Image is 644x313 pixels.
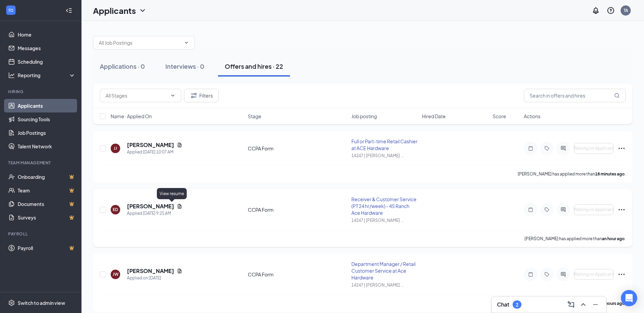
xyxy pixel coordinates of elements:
svg: Notifications [592,6,600,15]
svg: ChevronUp [579,300,587,309]
a: Job Postings [18,126,76,140]
span: Score [493,113,506,120]
span: Job posting [351,113,377,120]
div: CCPA Form [248,145,348,152]
svg: MagnifyingGlass [614,93,620,98]
b: 18 minutes ago [595,171,625,176]
div: CCPA Form [248,206,348,213]
a: SurveysCrown [18,211,76,224]
svg: Document [177,204,182,209]
button: Waiting on Applicant [574,143,613,154]
span: Waiting on Applicant [573,146,614,151]
a: PayrollCrown [18,241,76,255]
div: Interviews · 0 [165,62,204,70]
div: TA [624,7,628,13]
svg: ChevronDown [170,93,176,98]
span: Hired Date [422,113,446,120]
div: Team Management [8,160,74,166]
div: Reporting [18,72,76,79]
div: ED [113,207,118,212]
button: Filter Filters [184,89,219,102]
div: Full or Part-time Retail Cashier at ACE Hardware [351,138,418,151]
a: OnboardingCrown [18,170,76,184]
div: 14247 | [PERSON_NAME] ... [351,282,418,288]
button: Waiting on Applicant [574,269,613,280]
div: Applied [DATE] 9:25 AM [127,210,182,217]
a: Scheduling [18,55,76,68]
a: TeamCrown [18,184,76,197]
svg: QuestionInfo [607,6,615,15]
h1: Applicants [93,5,136,16]
a: Messages [18,41,76,55]
svg: Tag [543,272,551,277]
svg: Note [527,146,535,151]
div: Applied on [DATE] [127,275,182,281]
div: JJ [114,145,117,151]
h5: [PERSON_NAME] [127,267,174,275]
svg: Note [527,207,535,212]
svg: Ellipses [618,206,626,214]
div: 14247 | [PERSON_NAME] ... [351,153,418,159]
input: All Job Postings [99,39,181,46]
a: DocumentsCrown [18,197,76,211]
div: Hiring [8,89,74,95]
h5: [PERSON_NAME] [127,203,174,210]
svg: ActiveChat [559,146,567,151]
svg: Note [527,272,535,277]
a: Sourcing Tools [18,112,76,126]
span: Stage [248,113,261,120]
h3: Chat [497,301,509,308]
svg: Document [177,142,182,148]
div: Payroll [8,231,74,237]
div: Applications · 0 [100,62,145,70]
div: Department Manager / Retail Customer Service at Ace Hardware [351,260,418,281]
a: Applicants [18,99,76,112]
button: ComposeMessage [566,299,576,310]
div: Offers and hires · 22 [225,62,283,70]
svg: Document [177,268,182,274]
svg: ActiveChat [559,207,567,212]
div: 14247 | [PERSON_NAME] ... [351,217,418,223]
svg: Analysis [8,72,15,79]
a: Talent Network [18,140,76,153]
p: [PERSON_NAME] has applied more than . [525,236,626,242]
h5: [PERSON_NAME] [127,141,174,149]
div: Applied [DATE] 10:07 AM [127,149,182,155]
svg: ChevronDown [184,40,189,45]
svg: Ellipses [618,270,626,278]
svg: WorkstreamLogo [7,7,14,14]
svg: ActiveChat [559,272,567,277]
div: CCPA Form [248,271,348,278]
span: Waiting on Applicant [573,207,614,212]
input: Search in offers and hires [524,89,626,102]
span: Waiting on Applicant [573,272,614,277]
svg: ChevronDown [139,6,147,15]
div: View resume [157,188,187,199]
span: Actions [524,113,540,120]
b: an hour ago [602,236,625,241]
button: ChevronUp [578,299,589,310]
svg: ComposeMessage [567,300,575,309]
div: JW [113,271,118,277]
svg: Tag [543,207,551,212]
svg: Ellipses [618,144,626,152]
svg: Collapse [66,7,72,14]
b: 18 hours ago [600,301,625,306]
div: Open Intercom Messenger [621,290,637,306]
svg: Settings [8,299,15,306]
a: Home [18,28,76,41]
span: Name · Applied On [111,113,152,120]
svg: Filter [190,91,198,100]
div: Receiver & Customer Service (PT 24 hr/week) - 4S Ranch Ace Hardware [351,196,418,216]
svg: Minimize [591,300,600,309]
svg: Tag [543,146,551,151]
p: [PERSON_NAME] has applied more than . [518,171,626,177]
button: Minimize [590,299,601,310]
input: All Stages [106,92,167,99]
div: Switch to admin view [18,299,65,306]
button: Waiting on Applicant [574,204,613,215]
div: 2 [516,302,518,308]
